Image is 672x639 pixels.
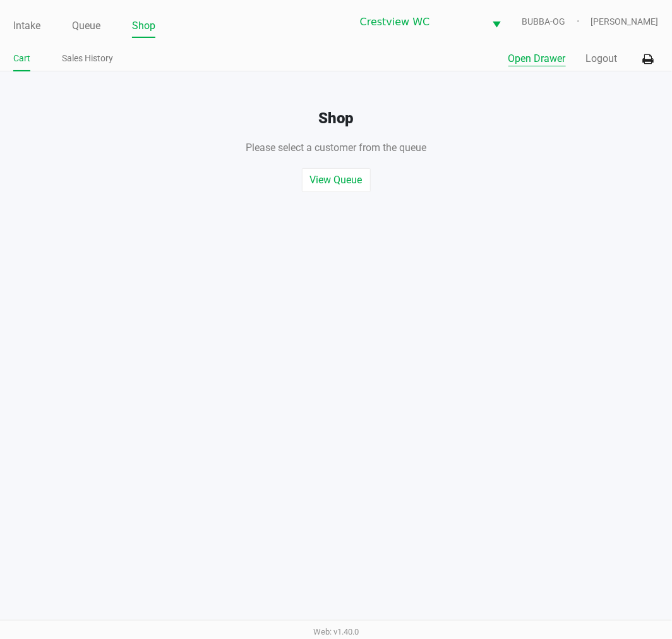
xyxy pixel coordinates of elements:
button: Select [485,7,509,37]
span: Web: v1.40.0 [313,627,359,636]
button: Open Drawer [508,51,566,66]
span: Crestview WC [360,15,477,30]
a: Intake [13,17,40,35]
span: [PERSON_NAME] [591,15,659,28]
a: Sales History [62,51,113,66]
span: Please select a customer from the queue [246,142,426,154]
button: View Queue [302,168,371,192]
a: Shop [132,17,155,35]
a: Cart [13,51,30,66]
span: BUBBA-OG [522,15,591,28]
a: Queue [72,17,100,35]
button: Logout [586,51,618,66]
